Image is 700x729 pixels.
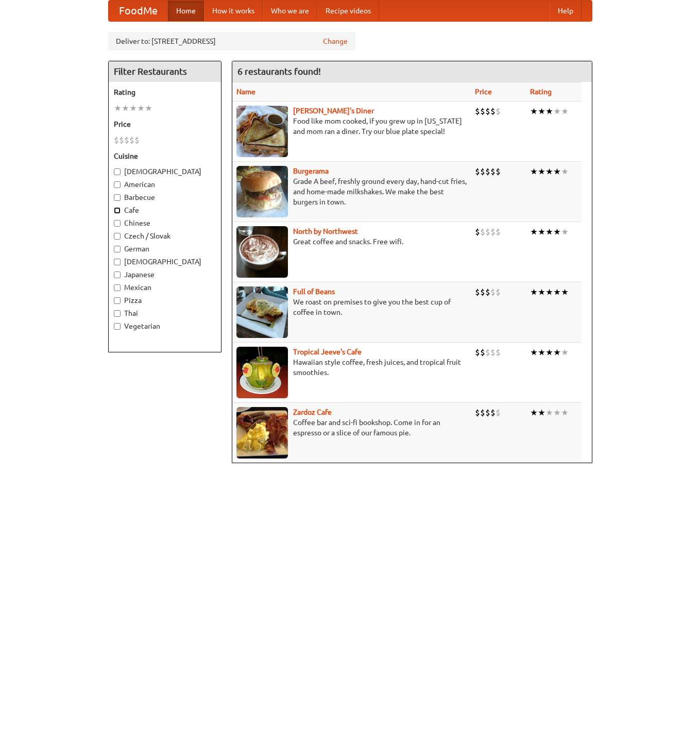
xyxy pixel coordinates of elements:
[480,106,485,117] li: $
[114,179,216,190] label: American
[561,407,569,418] li: ★
[236,347,288,398] img: jeeves.jpg
[236,166,288,217] img: burgerama.jpg
[485,166,490,177] li: $
[561,286,569,298] li: ★
[237,66,321,76] ng-pluralize: 6 restaurants found!
[553,286,561,298] li: ★
[236,286,288,338] img: beans.jpg
[530,88,552,96] a: Rating
[114,119,216,129] h5: Price
[109,61,221,82] h4: Filter Restaurants
[114,220,121,227] input: Chinese
[114,231,216,241] label: Czech / Slovak
[530,226,538,238] li: ★
[108,32,355,50] div: Deliver to: [STREET_ADDRESS]
[550,1,582,21] a: Help
[114,194,121,201] input: Barbecue
[236,417,467,438] p: Coffee bar and sci-fi bookshop. Come in for an espresso or a slice of our famous pie.
[496,286,501,298] li: $
[490,226,496,238] li: $
[485,407,490,418] li: $
[204,1,263,21] a: How it works
[114,233,121,240] input: Czech / Slovak
[475,166,480,177] li: $
[475,226,480,238] li: $
[545,166,553,177] li: ★
[323,36,348,46] a: Change
[480,407,485,418] li: $
[293,227,358,235] a: North by Northwest
[114,103,122,114] li: ★
[538,286,545,298] li: ★
[236,226,288,278] img: north.jpg
[114,87,216,97] h5: Rating
[475,407,480,418] li: $
[114,246,121,252] input: German
[553,226,561,238] li: ★
[129,103,137,114] li: ★
[236,176,467,207] p: Grade A beef, freshly ground every day, hand-cut fries, and home-made milkshakes. We make the bes...
[114,321,216,331] label: Vegetarian
[122,103,129,114] li: ★
[530,166,538,177] li: ★
[236,407,288,459] img: zardoz.jpg
[538,226,545,238] li: ★
[475,88,492,96] a: Price
[545,226,553,238] li: ★
[114,282,216,293] label: Mexican
[236,88,255,96] a: Name
[485,226,490,238] li: $
[114,323,121,330] input: Vegetarian
[114,205,216,215] label: Cafe
[114,295,216,306] label: Pizza
[129,134,134,146] li: $
[490,347,496,358] li: $
[236,116,467,137] p: Food like mom cooked, if you grew up in [US_STATE] and mom ran a diner. Try our blue plate special!
[480,166,485,177] li: $
[485,286,490,298] li: $
[475,286,480,298] li: $
[553,407,561,418] li: ★
[480,226,485,238] li: $
[496,347,501,358] li: $
[530,407,538,418] li: ★
[538,106,545,117] li: ★
[545,106,553,117] li: ★
[538,347,545,358] li: ★
[317,1,379,21] a: Recipe videos
[530,106,538,117] li: ★
[561,106,569,117] li: ★
[293,107,374,115] b: [PERSON_NAME]'s Diner
[475,106,480,117] li: $
[114,218,216,228] label: Chinese
[263,1,317,21] a: Who we are
[114,244,216,254] label: German
[114,257,216,267] label: [DEMOGRAPHIC_DATA]
[561,166,569,177] li: ★
[485,106,490,117] li: $
[114,151,216,161] h5: Cuisine
[114,297,121,304] input: Pizza
[137,103,145,114] li: ★
[293,287,335,296] b: Full of Beans
[496,226,501,238] li: $
[168,1,204,21] a: Home
[293,167,329,175] a: Burgerama
[119,134,124,146] li: $
[490,106,496,117] li: $
[114,310,121,317] input: Thai
[490,166,496,177] li: $
[561,347,569,358] li: ★
[114,166,216,177] label: [DEMOGRAPHIC_DATA]
[496,407,501,418] li: $
[545,347,553,358] li: ★
[109,1,168,21] a: FoodMe
[553,347,561,358] li: ★
[475,347,480,358] li: $
[145,103,152,114] li: ★
[236,236,467,247] p: Great coffee and snacks. Free wifi.
[538,166,545,177] li: ★
[293,348,362,356] a: Tropical Jeeve's Cafe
